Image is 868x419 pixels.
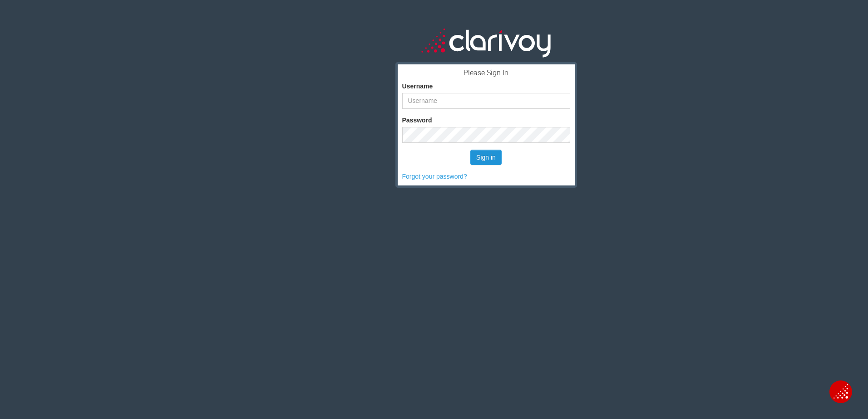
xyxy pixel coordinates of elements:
[402,173,467,180] a: Forgot your password?
[470,150,502,165] button: Sign in
[402,69,570,77] h3: Please Sign In
[421,26,551,58] img: clarivoy_whitetext_transbg.svg
[402,116,432,125] label: Password
[402,93,570,109] input: Username
[402,82,433,91] label: Username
